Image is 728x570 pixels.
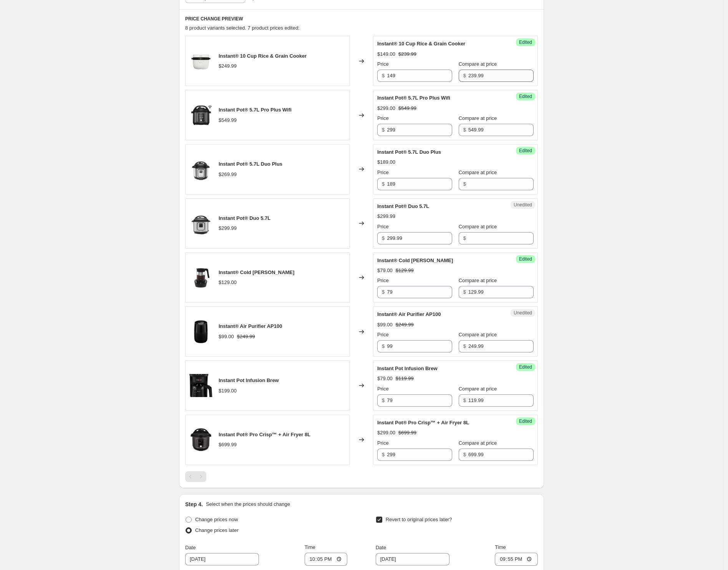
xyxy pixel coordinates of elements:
[459,61,497,67] span: Compare at price
[376,553,449,565] input: 10/8/2025
[189,104,212,127] img: BuyOneGetOneFREEPromotion_4b3d88ea-dbc6-4b34-a131-2cf7c5932e8d_80x.webp
[219,279,237,286] div: $129.00
[377,203,429,209] span: Instant Pot® Duo 5.7L
[377,332,389,337] span: Price
[377,115,389,121] span: Price
[519,39,532,45] span: Edited
[189,320,212,343] img: Product_AP100_80x.jpg
[377,158,395,166] div: $189.00
[219,171,237,178] div: $269.99
[377,420,469,425] span: Instant Pot® Pro Crisp™ + Air Fryer 8L
[382,73,385,78] span: $
[219,432,310,437] span: Instant Pot® Pro Crisp™ + Air Fryer 8L
[396,267,414,274] strike: $129.99
[376,545,386,550] span: Date
[185,500,203,508] h2: Step 4.
[189,158,212,181] img: 6_195c97cc-a6f1-4947-a0bb-a95d430b612f_80x.webp
[382,452,385,457] span: $
[459,440,497,446] span: Compare at price
[377,50,395,58] div: $149.00
[463,452,466,457] span: $
[219,53,307,59] span: Instant® 10 Cup Rice & Grain Cooker
[382,289,385,295] span: $
[398,105,416,112] strike: $549.99
[386,517,452,522] span: Revert to original prices later?
[185,16,538,22] h6: PRICE CHANGE PREVIEW
[377,95,450,101] span: Instant Pot® 5.7L Pro Plus Wifi
[189,50,212,73] img: 22_36c5b98b-6ecf-4fde-a3ca-ac7652fabd80_80x.webp
[519,418,532,424] span: Edited
[377,440,389,446] span: Price
[219,161,282,167] span: Instant Pot® 5.7L Duo Plus
[219,387,237,395] div: $199.00
[305,553,348,566] input: 12:00
[495,544,506,550] span: Time
[377,224,389,229] span: Price
[219,333,234,341] div: $99.00
[219,116,237,124] div: $549.99
[382,343,385,349] span: $
[377,366,438,371] span: Instant Pot Infusion Brew
[377,278,389,283] span: Price
[459,386,497,392] span: Compare at price
[377,386,389,392] span: Price
[377,311,441,317] span: Instant® Air Purifier AP100
[377,321,393,329] div: $99.00
[463,289,466,295] span: $
[382,127,385,133] span: $
[398,50,416,58] strike: $239.99
[189,374,212,397] img: 612r7C5TMWL._AC_SL1500_80x.jpg
[382,397,385,403] span: $
[237,333,255,341] strike: $249.99
[519,148,532,154] span: Edited
[185,553,259,565] input: 10/8/2025
[459,115,497,121] span: Compare at price
[185,471,206,482] nav: Pagination
[185,545,196,550] span: Date
[514,202,532,208] span: Unedited
[219,441,237,449] div: $699.99
[219,269,294,275] span: Instant® Cold [PERSON_NAME]
[382,181,385,187] span: $
[219,62,237,70] div: $249.99
[519,364,532,370] span: Edited
[219,323,282,329] span: Instant® Air Purifier AP100
[495,553,538,566] input: 12:00
[189,212,212,235] img: 8_d6aac9c8-9e8c-43b6-ae15-e1a62f11d612_80x.webp
[377,375,393,382] div: $79.00
[219,215,270,221] span: Instant Pot® Duo 5.7L
[519,256,532,262] span: Edited
[377,170,389,175] span: Price
[377,267,393,274] div: $79.00
[185,25,300,31] span: 8 product variants selected. 7 product prices edited:
[398,429,416,437] strike: $699.99
[459,332,497,337] span: Compare at price
[219,107,292,113] span: Instant Pot® 5.7L Pro Plus Wifi
[206,500,290,508] p: Select when the prices should change
[377,105,395,112] div: $299.00
[189,428,212,451] img: 113-0043-01_IB_EPC_Silo_ProCrisp8qt_PressureCookFront_80x.jpg
[396,321,414,329] strike: $249.99
[377,149,441,155] span: Instant Pot® 5.7L Duo Plus
[195,527,239,533] span: Change prices later
[463,73,466,78] span: $
[189,266,212,289] img: ATF_Tile1_Silo_537b77c6-e43f-45a1-8e2c-ad8053031760_80x.jpg
[377,41,465,47] span: Instant® 10 Cup Rice & Grain Cooker
[305,544,315,550] span: Time
[463,235,466,241] span: $
[459,224,497,229] span: Compare at price
[396,375,414,382] strike: $119.99
[377,213,395,220] div: $299.99
[514,310,532,316] span: Unedited
[219,224,237,232] div: $299.99
[377,429,395,437] div: $299.00
[377,258,453,263] span: Instant® Cold [PERSON_NAME]
[459,278,497,283] span: Compare at price
[463,397,466,403] span: $
[459,170,497,175] span: Compare at price
[382,235,385,241] span: $
[463,181,466,187] span: $
[219,377,279,383] span: Instant Pot Infusion Brew
[463,127,466,133] span: $
[195,517,238,522] span: Change prices now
